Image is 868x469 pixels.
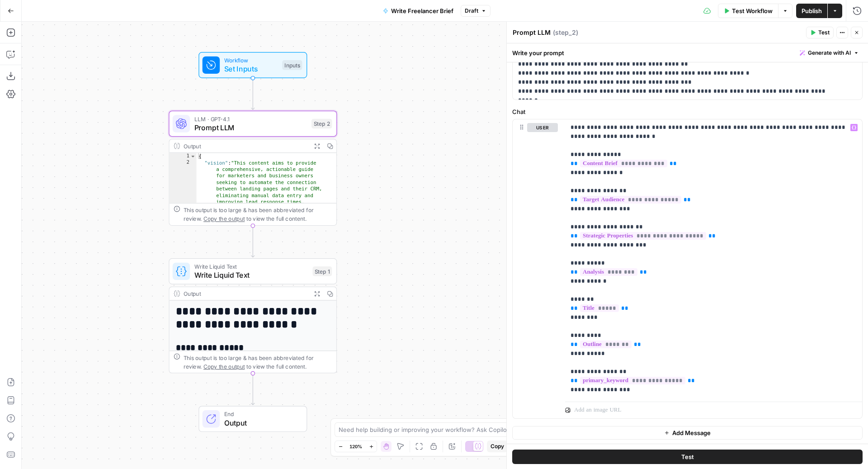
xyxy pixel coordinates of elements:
[251,373,255,405] g: Edge from step_1 to end
[465,7,478,15] span: Draft
[681,452,694,461] span: Test
[184,353,332,370] div: This output is too large & has been abbreviated for review. to view the full content.
[169,406,337,432] div: EndOutput
[377,4,459,18] button: Write Freelancer Brief
[512,107,863,116] label: Chat
[282,60,302,70] div: Inputs
[796,4,827,18] button: Publish
[349,443,362,450] span: 120%
[170,153,197,159] div: 1
[184,142,307,150] div: Output
[512,426,863,440] button: Add Message
[802,6,822,15] span: Publish
[224,63,278,74] span: Set Inputs
[672,428,711,437] span: Add Message
[203,215,245,222] span: Copy the output
[796,47,863,59] button: Generate with AI
[461,5,491,17] button: Draft
[553,28,578,37] span: ( step_2 )
[169,111,337,226] div: LLM · GPT-4.1Prompt LLMStep 2Output{ "vision":"This content aims to provide a comprehensive, acti...
[312,266,332,276] div: Step 1
[806,27,834,38] button: Test
[818,28,830,37] span: Test
[190,153,196,159] span: Toggle code folding, rows 1 through 103
[507,43,868,62] div: Write your prompt
[527,123,558,132] button: user
[251,225,255,257] g: Edge from step_2 to step_1
[718,4,778,18] button: Test Workflow
[194,262,308,271] span: Write Liquid Text
[194,270,308,280] span: Write Liquid Text
[224,410,298,418] span: End
[808,49,851,57] span: Generate with AI
[224,417,298,428] span: Output
[513,119,558,418] div: user
[391,6,453,15] span: Write Freelancer Brief
[194,114,307,123] span: LLM · GPT-4.1
[184,206,332,223] div: This output is too large & has been abbreviated for review. to view the full content.
[170,160,197,264] div: 2
[487,441,508,452] button: Copy
[184,289,307,298] div: Output
[203,363,245,370] span: Copy the output
[194,122,307,133] span: Prompt LLM
[251,78,255,109] g: Edge from start to step_2
[311,119,332,129] div: Step 2
[732,6,773,15] span: Test Workflow
[491,442,504,450] span: Copy
[224,56,278,65] span: Workflow
[513,28,551,37] textarea: Prompt LLM
[169,52,337,78] div: WorkflowSet InputsInputs
[512,449,863,464] button: Test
